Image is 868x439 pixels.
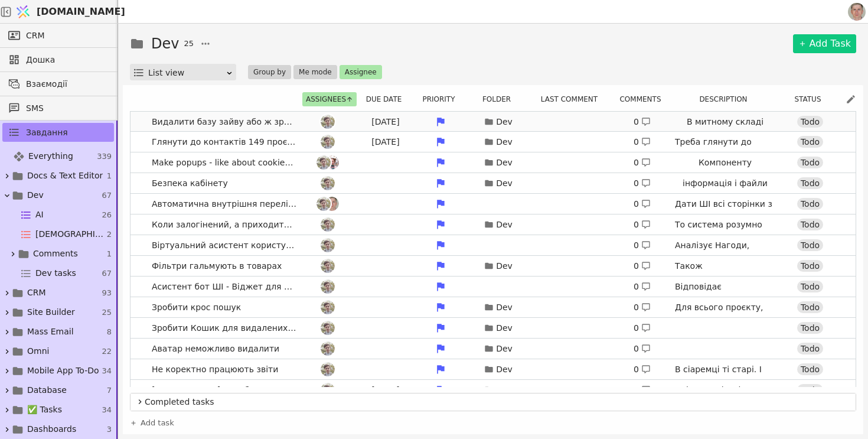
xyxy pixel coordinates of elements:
[130,194,856,214] a: Автоматична внутрішня перелінковка для СЕОAdРо0 Дати ШІ всі сторінки з текстами та юрлами і попро...
[675,384,775,434] p: Клієнти клієнтів мають мати персональні кабінети на сайтах клієнтів.
[27,384,67,396] span: Database
[97,151,112,162] span: 339
[782,92,841,106] div: Status
[102,346,112,357] span: 22
[27,287,46,299] span: CRM
[634,157,651,169] div: 0
[321,300,335,314] img: Ad
[130,297,856,317] a: Зробити крос пошукAdDev0 Для всього проєкту, але з особливостями в [GEOGRAPHIC_DATA].Todo
[102,307,112,318] span: 25
[696,92,758,106] button: Description
[130,235,856,255] a: Віртуальний асистент користувачаAd0 Аналізує Нагоди, задачі, Майлстоуни, Річні плани, листи та по...
[797,219,823,230] div: Todo
[325,155,339,170] img: Хр
[147,361,283,378] span: Не коректно працюють звіти
[147,258,286,275] span: Фільтри гальмують в товарах
[634,219,651,231] div: 0
[2,123,114,142] a: Завдання
[248,65,291,79] button: Group by
[27,345,49,357] span: Omni
[634,384,651,396] div: 0
[634,281,651,293] div: 0
[151,33,179,54] h1: Dev
[359,136,412,148] div: [DATE]
[634,177,651,190] div: 0
[675,363,775,388] p: В сіаремці ті старі. І нові теж.
[616,92,672,106] div: Comments
[28,150,73,162] span: Everything
[147,113,301,131] span: Видалити базу зайву або ж зробити видалення (через смітник)
[361,92,414,106] div: Due date
[141,417,174,429] span: Add task
[797,384,823,396] div: Todo
[184,38,194,50] span: 25
[107,424,112,435] span: 3
[321,238,335,252] img: Ad
[147,216,301,233] span: Коли залогінений, а приходить запрошення для іншого акку
[677,92,777,106] div: Description
[102,287,112,299] span: 93
[634,363,651,376] div: 0
[321,342,335,356] img: Ad
[26,126,68,139] span: Завдання
[27,365,99,377] span: Mobile App To-Do
[321,279,335,294] img: Ad
[537,92,608,106] button: Last comment
[496,363,513,376] p: Dev
[321,115,335,129] img: Ad
[130,112,856,132] a: Видалити базу зайву або ж зробити видалення (через смітник)Ad[DATE]Dev0 В митному складіTodo
[130,417,174,429] a: Add task
[147,134,301,151] span: Глянути до контактів 149 проєкту
[496,177,513,190] p: Dev
[102,190,112,201] span: 67
[471,92,530,106] div: Folder
[316,155,331,170] img: Ad
[2,74,114,93] a: Взаємодії
[35,228,107,240] span: [DEMOGRAPHIC_DATA]
[634,116,651,128] div: 0
[102,404,112,416] span: 34
[293,65,337,79] button: Me mode
[634,301,651,314] div: 0
[496,301,513,314] p: Dev
[2,99,114,118] a: SMS
[147,299,246,316] span: Зробити крос пошук
[130,380,856,400] a: [PERSON_NAME] доробитиAd[DATE]Dev0 Клієнти клієнтів мають мати персональні кабінети на сайтах клі...
[793,34,856,53] a: Add Task
[675,260,775,272] p: Також
[340,65,382,79] button: Assignee
[359,384,412,396] div: [DATE]
[12,1,118,23] a: [DOMAIN_NAME]
[683,177,768,190] p: інформація і файли
[479,92,521,106] button: Folder
[27,170,103,182] span: Docs & Text Editor
[616,92,671,106] button: Comments
[496,343,513,355] p: Dev
[797,343,823,355] div: Todo
[27,189,44,201] span: Dev
[107,170,112,182] span: 1
[791,92,831,106] button: Status
[675,301,775,339] p: Для всього проєкту, але з особливостями в [GEOGRAPHIC_DATA].
[33,248,78,260] span: Comments
[325,197,339,211] img: Ро
[130,277,856,297] a: Асистент бот ШІ - Віджет для сайтівAd0 Відповідає відвідувачам сайтів на основі бази даних проєкт...
[302,92,357,106] button: Assignees
[102,365,112,377] span: 34
[797,198,823,210] div: Todo
[130,132,856,152] a: Глянути до контактів 149 проєктуAd[DATE]Dev0 Треба глянути до контактів 149 проєкту. Там бардачок...
[147,237,301,254] span: Віртуальний асистент користувача
[634,239,651,252] div: 0
[675,239,775,326] p: Аналізує Нагоди, задачі, Майлстоуни, Річні плани, листи та повідомлення та допомагає пропонує пла...
[797,322,823,334] div: Todo
[130,214,856,235] a: Коли залогінений, а приходить запрошення для іншого аккуAdDev0 То система розумно вказує що лінк ...
[797,239,823,251] div: Todo
[107,385,112,396] span: 7
[2,50,114,69] a: Дошка
[102,268,112,279] span: 67
[27,306,75,318] span: Site Builder
[37,5,125,19] span: [DOMAIN_NAME]
[321,259,335,273] img: Ad
[496,157,513,169] p: Dev
[797,116,823,128] div: Todo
